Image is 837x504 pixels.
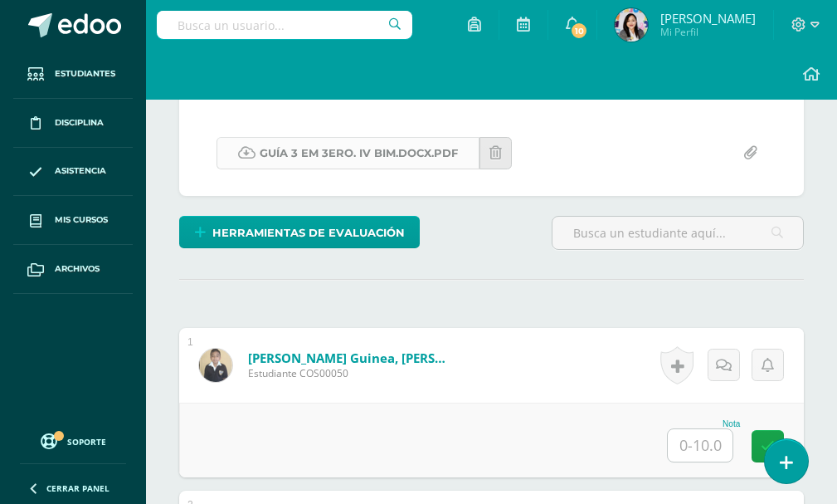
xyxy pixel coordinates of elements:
[199,349,232,382] img: 139ad4bce731a5d99f71967e08cee11c.png
[667,419,740,428] div: Nota
[55,213,108,227] span: Mis cursos
[55,164,106,178] span: Asistencia
[157,11,412,39] input: Busca un usuario...
[13,50,133,99] a: Estudiantes
[55,67,115,81] span: Estudiantes
[13,196,133,245] a: Mis cursos
[217,137,479,169] a: GUÍA 3 EM 3ERO. IV BIM.docx.pdf
[615,8,648,42] img: d68dd43e1e0bb7b2ffdb34324ef3d439.png
[668,429,732,462] input: 0-10.0
[55,116,104,130] span: Disciplina
[660,10,756,27] span: [PERSON_NAME]
[212,218,405,248] span: Herramientas de evaluación
[13,99,133,148] a: Disciplina
[248,350,447,366] a: [PERSON_NAME] Guinea, [PERSON_NAME]
[552,217,803,249] input: Busca un estudiante aquí...
[55,262,100,276] span: Archivos
[570,22,588,40] span: 10
[13,245,133,294] a: Archivos
[179,216,420,248] a: Herramientas de evaluación
[660,25,756,39] span: Mi Perfil
[67,436,106,448] span: Soporte
[248,366,447,380] span: Estudiante COS00050
[46,482,109,494] span: Cerrar panel
[13,148,133,197] a: Asistencia
[20,429,126,452] a: Soporte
